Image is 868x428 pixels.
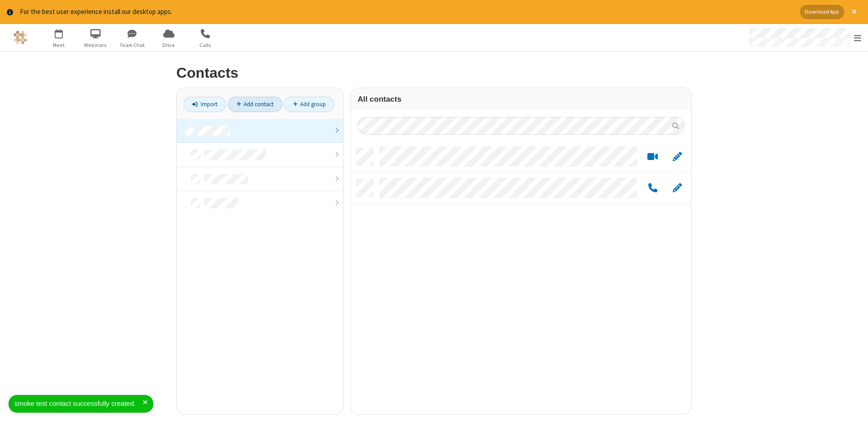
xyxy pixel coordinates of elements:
span: Calls [189,41,222,49]
button: Logo [3,24,37,51]
button: Start a video meeting [644,151,661,162]
button: Download App [800,5,844,19]
button: Edit [668,151,686,162]
a: Add contact [228,97,283,112]
button: Close alert [847,5,861,19]
a: Add group [284,97,335,112]
div: grid [351,141,691,414]
div: smoke test contact successfully created. [14,399,143,409]
a: Import [184,97,226,112]
img: QA Selenium DO NOT DELETE OR CHANGE [14,31,27,44]
div: For the best user experience install our desktop apps. [20,7,793,17]
h3: All contacts [358,95,684,103]
button: Call by phone [644,182,661,193]
div: Open menu [741,24,868,51]
span: Webinars [79,41,113,49]
h2: Contacts [176,65,692,81]
span: Team Chat [115,41,149,49]
button: Edit [668,182,686,193]
span: Meet [42,41,76,49]
span: Drive [152,41,186,49]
